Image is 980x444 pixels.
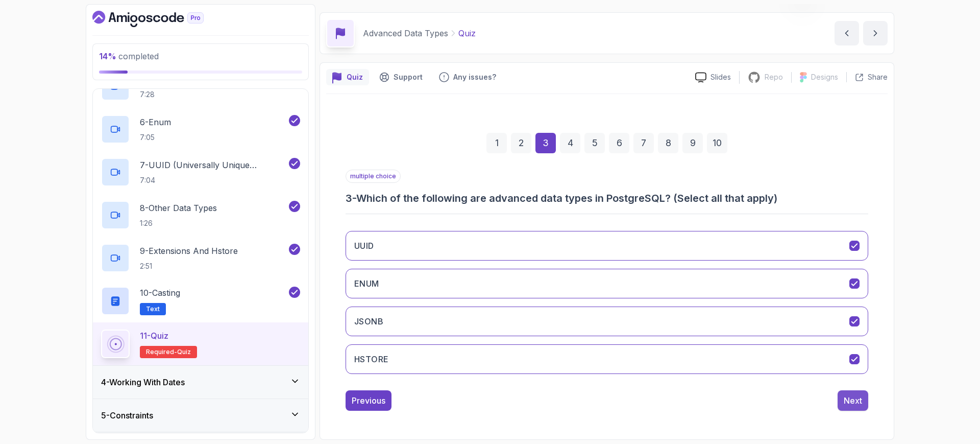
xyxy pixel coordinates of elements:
[146,348,177,356] span: Required-
[140,245,238,257] p: 9 - Extensions And Hstore
[846,72,888,82] button: Share
[92,11,227,27] a: Dashboard
[101,244,300,272] button: 9-Extensions And Hstore2:51
[811,72,838,82] p: Designs
[844,394,862,407] div: Next
[101,158,300,186] button: 7-UUID (Universally Unique Identifier)7:04
[609,133,629,153] div: 6
[363,27,448,39] p: Advanced Data Types
[140,159,287,171] p: 7 - UUID (Universally Unique Identifier)
[140,330,168,342] p: 11 - Quiz
[394,72,423,82] p: Support
[354,353,388,365] h3: HSTORE
[835,21,859,45] button: previous content
[863,21,888,45] button: next content
[584,133,605,153] div: 5
[101,409,153,422] h3: 5 - Constraints
[535,133,556,153] div: 3
[99,51,116,61] span: 14 %
[346,191,868,205] h3: 3 - Which of the following are advanced data types in PostgreSQL? (Select all that apply)
[101,376,185,388] h3: 4 - Working With Dates
[93,366,308,399] button: 4-Working With Dates
[347,72,363,82] p: Quiz
[682,133,703,153] div: 9
[140,261,238,271] p: 2:51
[140,116,171,128] p: 6 - Enum
[458,27,476,39] p: Quiz
[868,72,888,82] p: Share
[140,287,180,299] p: 10 - Casting
[326,69,369,85] button: quiz button
[346,269,868,298] button: ENUM
[346,390,391,411] button: Previous
[707,133,727,153] div: 10
[140,218,217,228] p: 1:26
[101,330,300,358] button: 11-QuizRequired-quiz
[140,89,172,100] p: 7:28
[352,394,385,407] div: Previous
[99,51,159,61] span: completed
[453,72,496,82] p: Any issues?
[101,115,300,144] button: 6-Enum7:05
[140,175,287,185] p: 7:04
[354,277,379,290] h3: ENUM
[433,69,502,85] button: Feedback button
[346,170,401,183] p: multiple choice
[486,133,507,153] div: 1
[765,72,783,82] p: Repo
[354,240,374,252] h3: UUID
[373,69,429,85] button: Support button
[560,133,580,153] div: 4
[346,231,868,261] button: UUID
[658,133,678,153] div: 8
[633,133,654,153] div: 7
[346,307,868,336] button: JSONB
[346,344,868,374] button: HSTORE
[511,133,531,153] div: 2
[140,132,171,143] p: 7:05
[101,287,300,315] button: 10-CastingText
[687,72,739,83] a: Slides
[93,399,308,432] button: 5-Constraints
[710,72,731,82] p: Slides
[838,390,868,411] button: Next
[177,348,191,356] span: quiz
[146,305,160,313] span: Text
[140,202,217,214] p: 8 - Other Data Types
[354,315,383,328] h3: JSONB
[101,201,300,229] button: 8-Other Data Types1:26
